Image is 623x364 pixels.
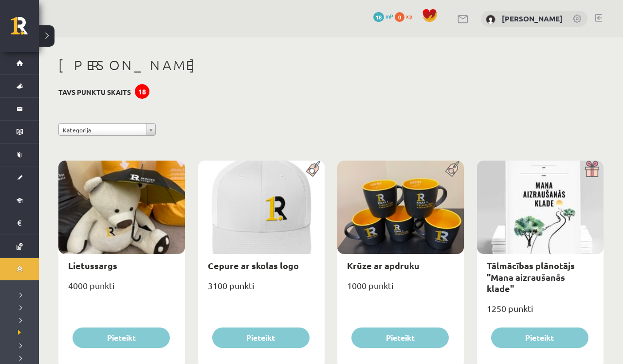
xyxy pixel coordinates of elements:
img: Populāra prece [303,161,325,177]
h3: Tavs punktu skaits [58,88,131,96]
a: Rīgas 1. Tālmācības vidusskola [11,17,39,41]
button: Pieteikt [491,328,588,348]
span: mP [385,12,393,20]
div: 18 [135,84,149,99]
img: Populāra prece [442,161,464,177]
a: Cepure ar skolas logo [208,260,299,271]
span: 0 [395,12,404,22]
a: Lietussargs [68,260,117,271]
h1: [PERSON_NAME] [58,57,604,73]
button: Pieteikt [73,328,170,348]
img: Dāvana ar pārsteigumu [582,161,604,177]
span: xp [406,12,412,20]
a: [PERSON_NAME] [502,14,563,23]
button: Pieteikt [351,328,449,348]
div: 4000 punkti [58,277,185,302]
span: Kategorija [63,124,143,136]
a: 0 xp [395,12,417,20]
a: 18 mP [373,12,393,20]
img: Arita Lapteva [486,15,495,24]
div: 1250 punkti [477,300,604,325]
div: 3100 punkti [198,277,325,302]
a: Krūze ar apdruku [347,260,420,271]
div: 1000 punkti [337,277,464,302]
a: Tālmācības plānotājs "Mana aizraušanās klade" [487,260,575,294]
button: Pieteikt [212,328,310,348]
span: 18 [373,12,384,22]
a: Kategorija [58,123,156,136]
